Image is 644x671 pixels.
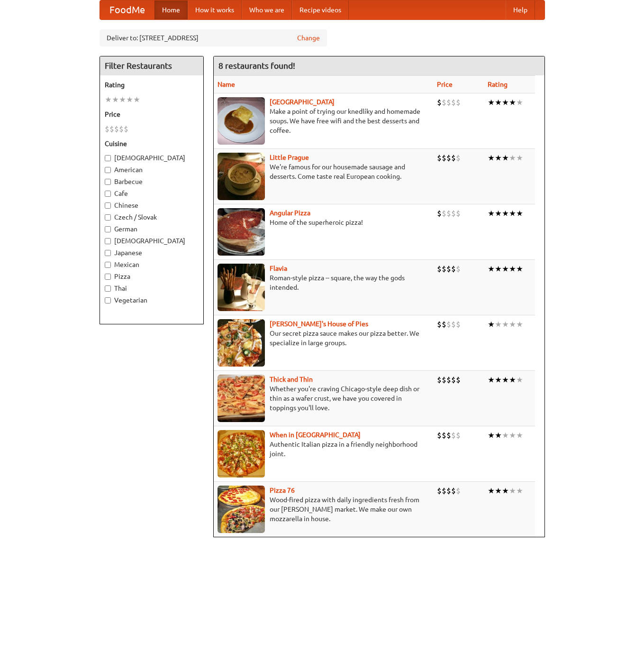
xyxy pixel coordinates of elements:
[105,165,199,175] label: American
[218,61,295,70] ng-pluralize: 8 restaurants found!
[218,153,265,200] img: littleprague.jpg
[451,97,456,108] li: $
[270,320,368,328] a: [PERSON_NAME]'s House of Pies
[105,191,111,197] input: Cafe
[451,430,456,441] li: $
[488,486,495,496] li: ★
[218,319,265,367] img: luigis.jpg
[218,273,430,292] p: Roman-style pizza -- square, the way the gods intended.
[495,208,502,219] li: ★
[437,486,442,496] li: $
[270,265,287,272] a: Flavia
[451,153,456,163] li: $
[509,319,516,330] li: ★
[105,297,111,303] input: Vegetarian
[105,272,199,281] label: Pizza
[218,107,430,135] p: Make a point of trying our knedlíky and homemade soups. We have free wifi and the best desserts a...
[446,375,451,385] li: $
[516,430,523,441] li: ★
[451,375,456,385] li: $
[488,208,495,219] li: ★
[516,264,523,274] li: ★
[270,376,313,383] a: Thick and Thin
[437,208,442,219] li: $
[109,124,114,134] li: $
[437,319,442,330] li: $
[502,264,509,274] li: ★
[456,264,461,274] li: $
[502,97,509,108] li: ★
[297,33,320,43] a: Change
[119,124,124,134] li: $
[509,486,516,496] li: ★
[437,264,442,274] li: $
[442,430,446,441] li: $
[488,81,508,88] a: Rating
[105,155,111,161] input: [DEMOGRAPHIC_DATA]
[488,319,495,330] li: ★
[292,0,349,19] a: Recipe videos
[105,110,199,119] h5: Price
[516,319,523,330] li: ★
[495,97,502,108] li: ★
[446,486,451,496] li: $
[509,375,516,385] li: ★
[451,264,456,274] li: $
[105,94,112,105] li: ★
[446,430,451,441] li: $
[495,264,502,274] li: ★
[270,487,295,494] b: Pizza 76
[442,153,446,163] li: $
[218,162,430,181] p: We're famous for our housemade sausage and desserts. Come taste real European cooking.
[442,486,446,496] li: $
[502,430,509,441] li: ★
[105,124,109,134] li: $
[105,212,199,222] label: Czech / Slovak
[119,94,126,105] li: ★
[437,97,442,108] li: $
[446,153,451,163] li: $
[502,208,509,219] li: ★
[442,319,446,330] li: $
[442,97,446,108] li: $
[516,375,523,385] li: ★
[126,94,133,105] li: ★
[456,375,461,385] li: $
[509,208,516,219] li: ★
[456,430,461,441] li: $
[242,0,292,19] a: Who we are
[270,431,361,439] b: When in [GEOGRAPHIC_DATA]
[270,154,309,161] b: Little Prague
[105,224,199,234] label: German
[437,81,453,88] a: Price
[442,375,446,385] li: $
[105,177,199,186] label: Barbecue
[456,153,461,163] li: $
[218,375,265,422] img: thick.jpg
[218,495,430,524] p: Wood-fired pizza with daily ingredients fresh from our [PERSON_NAME] market. We make our own mozz...
[446,208,451,219] li: $
[154,0,188,19] a: Home
[446,319,451,330] li: $
[456,208,461,219] li: $
[112,94,119,105] li: ★
[509,430,516,441] li: ★
[100,56,203,75] h4: Filter Restaurants
[105,285,111,292] input: Thai
[218,97,265,145] img: czechpoint.jpg
[488,97,495,108] li: ★
[114,124,119,134] li: $
[516,97,523,108] li: ★
[105,295,199,305] label: Vegetarian
[509,97,516,108] li: ★
[105,153,199,163] label: [DEMOGRAPHIC_DATA]
[456,97,461,108] li: $
[105,139,199,148] h5: Cuisine
[105,238,111,244] input: [DEMOGRAPHIC_DATA]
[488,375,495,385] li: ★
[105,250,111,256] input: Japanese
[124,124,128,134] li: $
